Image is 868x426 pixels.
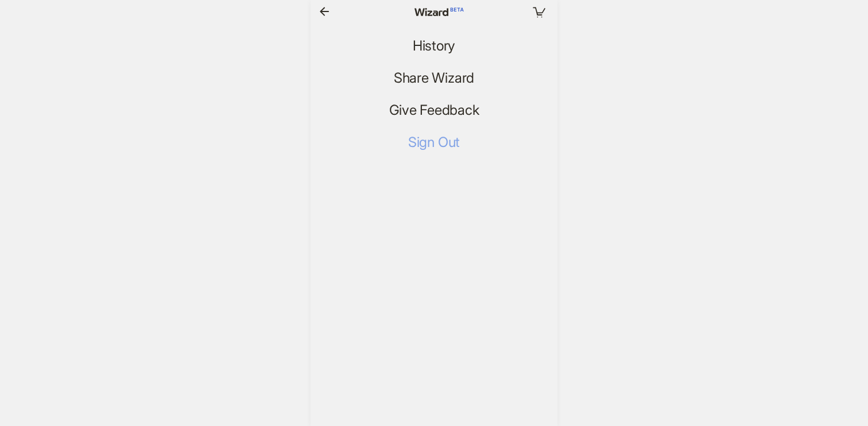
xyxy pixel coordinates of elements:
span: History [413,38,455,55]
button: History [404,37,464,55]
a: Give Feedback [380,101,489,119]
span: Share Wizard [394,70,474,87]
span: Give Feedback [389,102,479,119]
button: Sign Out [399,133,469,152]
span: Sign Out [408,134,460,151]
button: Share Wizard [385,69,483,87]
